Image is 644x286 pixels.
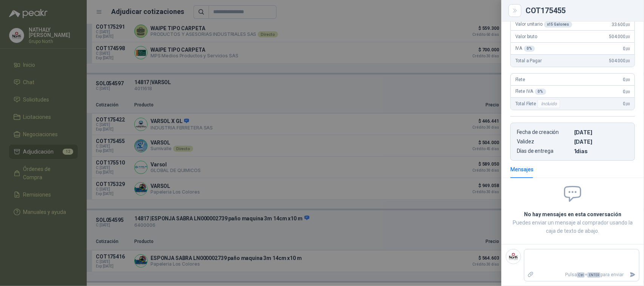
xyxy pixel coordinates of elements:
div: Mensajes [510,165,533,174]
span: ,00 [626,59,630,63]
span: 504.000 [609,34,630,39]
div: 0 % [524,46,535,52]
span: Flete [515,77,525,82]
p: Pulsa + para enviar [537,268,627,281]
div: 0 % [535,89,546,95]
span: 0 [623,77,630,82]
button: Enviar [627,268,639,281]
span: ,00 [626,102,630,106]
span: Total a Pagar [515,58,542,63]
p: [DATE] [574,129,629,135]
span: Flete IVA [515,89,546,95]
img: Company Logo [506,249,521,264]
p: 1 dias [574,148,629,154]
span: 0 [623,46,630,51]
span: Total Flete [515,99,562,108]
h2: No hay mensajes en esta conversación [510,210,635,218]
span: ,00 [626,90,630,94]
span: 33.600 [612,22,630,27]
p: Puedes enviar un mensaje al comprador usando la caja de texto de abajo. [510,218,635,235]
button: Close [510,6,520,15]
label: Adjuntar archivos [524,268,537,281]
span: 0 [623,101,630,106]
span: ,00 [626,47,630,51]
span: 504.000 [609,58,630,63]
span: ,00 [626,23,630,27]
p: Días de entrega [517,148,571,154]
div: COT175455 [526,7,635,14]
span: ENTER [587,272,601,278]
p: Fecha de creación [517,129,571,135]
span: Ctrl [577,272,585,278]
span: Valor unitario [515,22,572,28]
span: 0 [623,89,630,94]
span: Valor bruto [515,34,537,39]
span: ,00 [626,78,630,82]
span: ,00 [626,35,630,39]
p: [DATE] [574,138,629,145]
div: x 15 Galones [544,22,572,28]
p: Validez [517,138,571,145]
span: IVA [515,46,535,52]
div: Incluido [538,99,560,108]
